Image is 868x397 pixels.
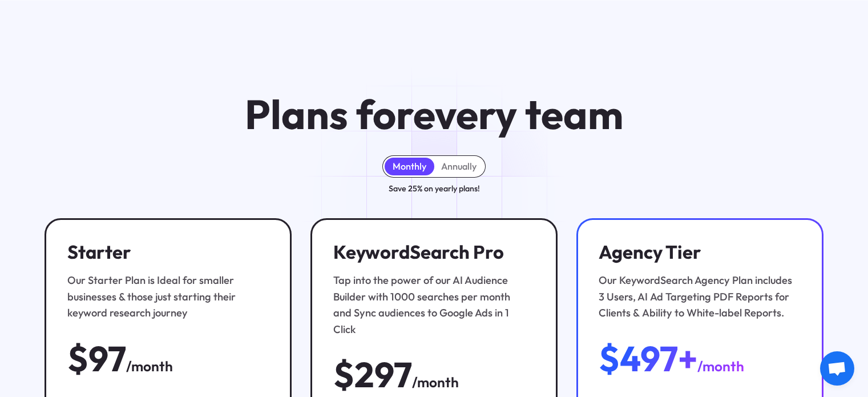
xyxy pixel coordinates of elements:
[67,241,263,263] h3: Starter
[333,356,412,394] div: $297
[67,272,263,322] div: Our Starter Plan is Ideal for smaller businesses & those just starting their keyword research jou...
[126,355,173,377] div: /month
[599,340,697,378] div: $497+
[413,89,623,140] span: every team
[389,182,480,195] div: Save 25% on yearly plans!
[599,272,794,322] div: Our KeywordSearch Agency Plan includes 3 Users, AI Ad Targeting PDF Reports for Clients & Ability...
[245,93,623,137] h1: Plans for
[67,340,126,378] div: $97
[599,241,794,263] h3: Agency Tier
[820,351,854,386] div: Open chat
[393,161,426,172] div: Monthly
[697,355,744,377] div: /month
[412,371,459,393] div: /month
[441,161,477,172] div: Annually
[333,272,529,338] div: Tap into the power of our AI Audience Builder with 1000 searches per month and Sync audiences to ...
[333,241,529,263] h3: KeywordSearch Pro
